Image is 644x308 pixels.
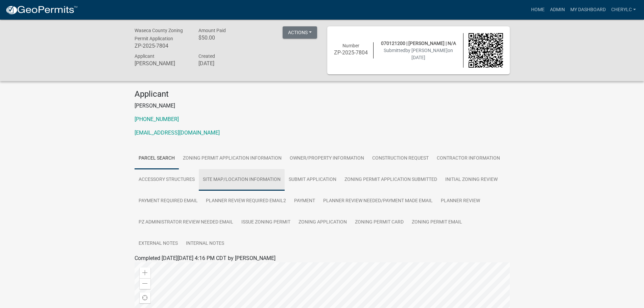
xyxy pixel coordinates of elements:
span: Created [198,53,215,59]
a: Planner Review Needed/Payment Made Email [319,190,437,212]
span: Amount Paid [198,28,226,33]
a: External Notes [135,233,182,255]
a: Internal Notes [182,233,228,255]
div: Zoom in [140,267,150,278]
img: QR code [469,33,503,68]
a: [PHONE_NUMBER] [135,116,179,122]
a: Parcel search [135,148,179,169]
a: Zoning Permit Card [351,212,408,233]
div: Zoom out [140,278,150,289]
a: Submit Application [285,169,340,191]
span: Waseca County Zoning Permit Application [135,28,183,41]
p: [PERSON_NAME] [135,102,510,110]
a: Admin [547,3,568,16]
a: Planner Review [437,190,484,212]
a: Construction Request [368,148,433,169]
h6: [PERSON_NAME] [135,60,189,67]
a: Contractor Information [433,148,504,169]
a: Zoning Permit Email [408,212,466,233]
a: Zoning Permit Application Information [179,148,286,169]
a: My Dashboard [568,3,609,16]
span: Completed [DATE][DATE] 4:16 PM CDT by [PERSON_NAME] [135,255,276,261]
h6: ZP-2025-7804 [334,49,368,56]
a: [EMAIL_ADDRESS][DOMAIN_NAME] [135,129,220,136]
span: by [PERSON_NAME] [405,48,448,53]
a: PZ Administrator Review Needed Email [135,212,237,233]
a: Zoning Application [294,212,351,233]
a: Issue Zoning Permit [237,212,294,233]
span: Applicant [135,53,154,59]
a: Payment Required Email [135,190,202,212]
span: 070121200 | [PERSON_NAME] | N/A [381,41,456,46]
a: Home [528,3,547,16]
h6: ZP-2025-7804 [135,43,189,49]
button: Actions [283,26,317,39]
h6: [DATE] [198,60,253,67]
a: Accessory Structures [135,169,199,191]
h4: Applicant [135,89,510,99]
div: Find my location [140,292,150,303]
span: Submitted on [DATE] [384,48,453,60]
a: Payment [290,190,319,212]
a: Owner/Property Information [286,148,368,169]
a: Initial Zoning Review [441,169,502,191]
a: Site Map/Location Information [199,169,285,191]
a: Cherylc [609,3,639,16]
a: Planner Review Required Email2 [202,190,290,212]
span: Number [342,43,359,48]
a: Zoning Permit Application Submitted [340,169,441,191]
h6: $50.00 [198,34,253,41]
